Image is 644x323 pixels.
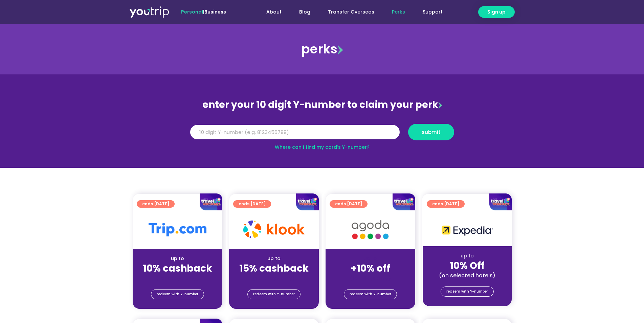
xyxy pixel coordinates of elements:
a: redeem with Y-number [344,289,397,299]
span: | [181,8,226,15]
span: redeem with Y-number [350,290,391,299]
a: Where can I find my card’s Y-number? [275,144,370,151]
span: redeem with Y-number [446,287,488,296]
a: Sign up [478,6,515,18]
strong: 10% cashback [143,262,212,275]
div: (for stays only) [235,275,313,282]
a: Perks [383,6,414,18]
div: up to [235,255,313,262]
strong: 15% cashback [239,262,309,275]
strong: +10% off [351,262,390,275]
span: submit [422,130,441,135]
span: up to [364,255,377,262]
div: (on selected hotels) [428,272,506,279]
button: submit [408,124,454,140]
span: Sign up [487,8,506,16]
a: redeem with Y-number [441,286,494,297]
input: 10 digit Y-number (e.g. 8123456789) [190,125,400,140]
div: (for stays only) [331,275,410,282]
form: Y Number [190,124,454,145]
nav: Menu [244,6,451,18]
a: redeem with Y-number [151,289,204,299]
strong: 10% Off [450,259,485,272]
div: up to [428,252,506,259]
a: Business [204,8,226,15]
span: redeem with Y-number [253,290,295,299]
div: (for stays only) [138,275,217,282]
a: About [258,6,290,18]
a: redeem with Y-number [247,289,301,299]
a: Blog [290,6,319,18]
a: Support [414,6,451,18]
span: redeem with Y-number [157,290,198,299]
a: Transfer Overseas [319,6,383,18]
div: enter your 10 digit Y-number to claim your perk [187,96,458,114]
div: up to [138,255,217,262]
span: Personal [181,8,203,15]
